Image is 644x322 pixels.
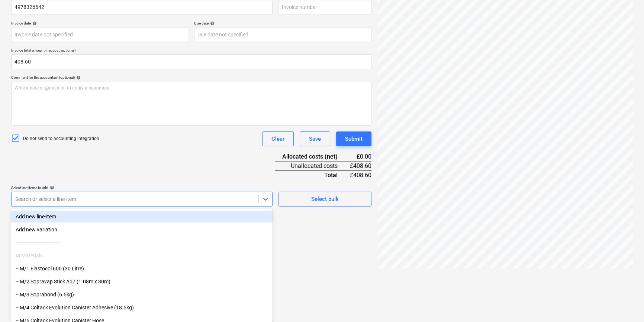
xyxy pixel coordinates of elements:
[11,54,371,69] input: Invoice total amount (net cost, optional)
[345,134,363,144] div: Submit
[11,250,273,261] div: M Materials
[194,27,371,42] input: Due date not specified
[11,75,371,80] div: Comment for the accountant (optional)
[11,224,273,235] div: Add new variation
[11,237,273,248] div: ------------------------------
[11,289,273,300] div: -- M/3 Soprabond (6.5kg)
[350,152,371,161] div: £0.00
[11,48,371,54] p: Invoice total amount (net cost, optional)
[271,134,284,144] div: Clear
[262,131,294,146] button: Clear
[278,192,371,206] button: Select bulk
[275,152,350,161] div: Allocated costs (net)
[11,27,188,42] input: Invoice date not specified
[75,75,81,80] span: help
[311,194,339,204] div: Select bulk
[11,263,273,274] div: -- M/1 Elastocol 600 (30 Litre)
[607,286,644,322] iframe: Chat Widget
[11,302,273,313] div: -- M/4 Coltack Evolution Canister Adhesive (18.5kg)
[48,185,54,190] span: help
[350,170,371,179] div: £408.60
[11,276,273,287] div: -- M/2 Sopravap Stick A07 (1.08m x 30m)
[31,21,37,26] span: help
[350,161,371,170] div: £408.60
[23,136,99,142] p: Do not send to accounting integration
[11,21,188,26] div: Invoice date
[300,131,330,146] button: Save
[309,134,321,144] div: Save
[336,131,371,146] button: Submit
[209,21,215,26] span: help
[11,211,273,222] div: Add new line-item
[275,161,350,170] div: Unallocated costs
[11,185,273,190] div: Select line-items to add
[275,170,350,179] div: Total
[194,21,371,26] div: Due date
